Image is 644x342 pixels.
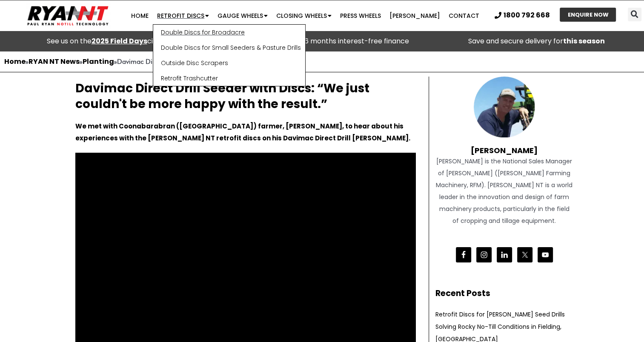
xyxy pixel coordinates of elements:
[75,81,416,112] h2: Davimac Direct Drill Seeder with Discs: “We just couldn't be more happy with the result.”
[153,25,305,40] a: Double Discs for Broadacre
[560,8,616,22] a: ENQUIRE NOW
[435,137,573,155] h4: [PERSON_NAME]
[219,35,425,47] p: Buy Now Pay Later – 6 months interest-free finance
[26,3,111,29] img: Ryan NT logo
[83,57,114,66] a: Planting
[92,36,147,46] a: 2025 Field Days
[153,40,305,55] a: Double Discs for Small Seeders & Pasture Drills
[567,12,608,17] span: ENQUIRE NOW
[628,8,641,21] div: Search
[153,71,305,86] a: Retrofit Trashcutter
[153,24,306,86] ul: Retrofit Discs
[29,57,80,66] a: RYAN NT News
[435,288,573,300] h2: Recent Posts
[4,57,255,66] span: » » »
[117,57,255,66] strong: Davimac Direct Drill Seeder with Retrofit Discs
[435,155,573,227] div: [PERSON_NAME] is the National Sales Manager of [PERSON_NAME] ([PERSON_NAME] Farming Machinery, RF...
[504,12,550,19] span: 1800 792 668
[75,122,410,142] strong: We met with Coonabarabran ([GEOGRAPHIC_DATA]) farmer, [PERSON_NAME], to hear about his experience...
[4,35,210,47] div: See us on the circuit
[495,12,550,19] a: 1800 792 668
[336,7,385,24] a: Press Wheels
[434,35,640,47] p: Save and secure delivery for
[125,7,485,24] nav: Menu
[213,7,272,24] a: Gauge Wheels
[127,7,153,24] a: Home
[563,36,605,46] strong: this season
[153,55,305,71] a: Outside Disc Scrapers
[272,7,336,24] a: Closing Wheels
[444,7,484,24] a: Contact
[4,57,26,66] a: Home
[385,7,444,24] a: [PERSON_NAME]
[153,7,213,24] a: Retrofit Discs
